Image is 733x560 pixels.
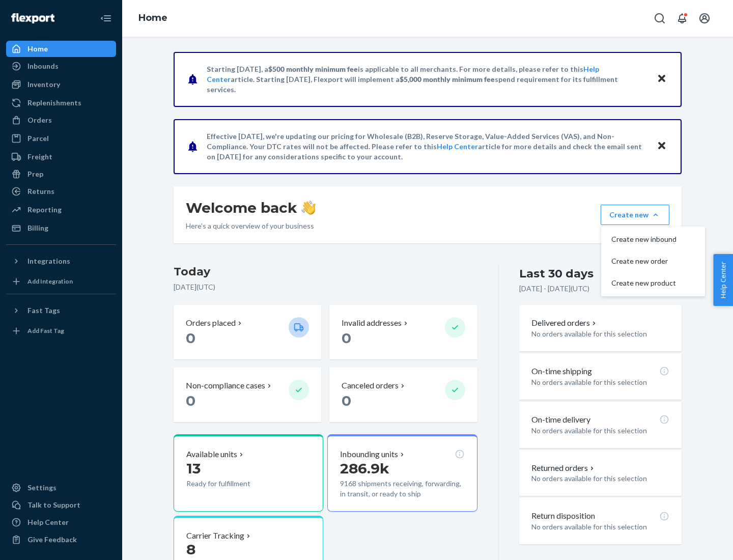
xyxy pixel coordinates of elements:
[186,479,280,489] p: Ready for fulfillment
[6,220,116,236] a: Billing
[301,201,316,215] img: hand-wave emoji
[186,317,236,329] p: Orders placed
[519,284,589,294] p: [DATE] - [DATE] ( UTC )
[329,368,477,422] button: Canceled orders 0
[655,72,668,87] button: Close
[713,254,733,306] button: Help Center
[6,76,116,93] a: Inventory
[27,186,54,197] div: Returns
[611,236,676,243] span: Create new inbound
[6,41,116,57] a: Home
[694,8,715,29] button: Open account menu
[186,449,237,460] p: Available units
[327,434,477,512] button: Inbounding units286.9k9168 shipments receiving, forwarding, in transit, or ready to ship
[329,305,477,359] button: Invalid addresses 0
[186,530,244,542] p: Carrier Tracking
[655,139,668,154] button: Close
[27,256,70,266] div: Integrations
[186,460,201,477] span: 13
[6,480,116,496] a: Settings
[186,392,195,409] span: 0
[603,250,703,272] button: Create new order
[6,95,116,111] a: Replenishments
[531,329,669,339] p: No orders available for this selection
[342,317,402,329] p: Invalid addresses
[531,366,592,377] p: On-time shipping
[519,266,594,282] div: Last 30 days
[400,75,495,83] span: $5,000 monthly minimum fee
[174,368,321,422] button: Non-compliance cases 0
[174,282,477,292] p: [DATE] ( UTC )
[130,4,176,33] ol: breadcrumbs
[531,462,596,474] button: Returned orders
[342,380,399,391] p: Canceled orders
[531,414,590,426] p: On-time delivery
[96,8,116,29] button: Close Navigation
[6,58,116,74] a: Inbounds
[174,305,321,359] button: Orders placed 0
[186,199,316,217] h1: Welcome back
[138,12,167,23] a: Home
[650,8,670,29] button: Open Search Box
[6,273,116,290] a: Add Integration
[6,497,116,513] a: Talk to Support
[531,377,669,387] p: No orders available for this selection
[531,522,669,532] p: No orders available for this selection
[186,380,265,391] p: Non-compliance cases
[603,272,703,294] button: Create new product
[27,483,57,493] div: Settings
[268,65,358,73] span: $500 monthly minimum fee
[6,112,116,128] a: Orders
[6,531,116,548] button: Give Feedback
[437,142,478,151] a: Help Center
[601,205,669,225] button: Create newCreate new inboundCreate new orderCreate new product
[27,152,52,162] div: Freight
[27,326,64,335] div: Add Fast Tag
[27,205,62,215] div: Reporting
[611,258,676,265] span: Create new order
[27,115,52,125] div: Orders
[186,221,316,231] p: Here’s a quick overview of your business
[27,277,73,286] div: Add Integration
[603,229,703,250] button: Create new inbound
[6,253,116,269] button: Integrations
[531,510,595,522] p: Return disposition
[207,131,647,162] p: Effective [DATE], we're updating our pricing for Wholesale (B2B), Reserve Storage, Value-Added Se...
[531,473,669,484] p: No orders available for this selection
[174,434,323,512] button: Available units13Ready for fulfillment
[531,426,669,436] p: No orders available for this selection
[27,169,43,179] div: Prep
[6,183,116,200] a: Returns
[27,44,48,54] div: Home
[6,202,116,218] a: Reporting
[27,98,81,108] div: Replenishments
[6,323,116,339] a: Add Fast Tag
[342,329,351,347] span: 0
[340,449,398,460] p: Inbounding units
[672,8,692,29] button: Open notifications
[27,500,80,510] div: Talk to Support
[6,302,116,319] button: Fast Tags
[27,305,60,316] div: Fast Tags
[6,166,116,182] a: Prep
[11,13,54,23] img: Flexport logo
[27,535,77,545] div: Give Feedback
[27,79,60,90] div: Inventory
[27,517,69,527] div: Help Center
[207,64,647,95] p: Starting [DATE], a is applicable to all merchants. For more details, please refer to this article...
[27,133,49,144] div: Parcel
[27,61,59,71] div: Inbounds
[6,514,116,530] a: Help Center
[27,223,48,233] div: Billing
[174,264,477,280] h3: Today
[531,317,598,329] button: Delivered orders
[186,541,195,558] span: 8
[340,479,464,499] p: 9168 shipments receiving, forwarding, in transit, or ready to ship
[342,392,351,409] span: 0
[6,149,116,165] a: Freight
[611,279,676,287] span: Create new product
[340,460,389,477] span: 286.9k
